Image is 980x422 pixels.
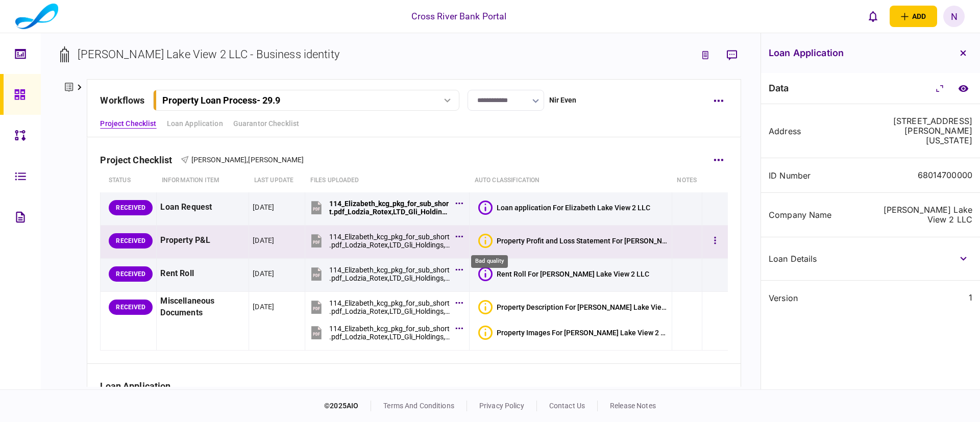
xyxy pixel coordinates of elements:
[109,200,153,215] div: RECEIVED
[769,211,867,219] div: Company Name
[160,262,245,285] div: Rent Roll
[549,95,577,106] div: Nir Even
[309,295,460,318] button: 114_Elizabeth_kcg_pkg_for_sub_short.pdf_Lodzia_Rotex,LTD_Gli_Holdings,_LLC_18cc1cafbd20bfa3 - Pag...
[610,402,656,410] a: release notes
[247,156,248,164] span: ,
[969,293,972,303] div: 1
[470,169,672,192] th: auto classification
[100,93,144,107] div: workflows
[100,118,156,129] a: Project Checklist
[769,127,867,135] div: Address
[100,381,179,391] div: Loan Application
[478,326,668,340] button: Bad qualityProperty Images For Elizabeth Lake View 2 LLC
[309,196,460,219] button: 114_Elizabeth_kcg_pkg_for_sub_short.pdf_Lodzia_Rotex,LTD_Gli_Holdings,_LLC_18cc1cafbd20bfa3.pdf
[309,229,460,252] button: 114_Elizabeth_kcg_pkg_for_sub_short.pdf_Lodzia_Rotex,LTD_Gli_Holdings,_LLC_18cc1cafbd20bfa3 - Pag...
[478,234,493,248] div: Bad quality
[324,401,371,411] div: © 2025 AIO
[478,300,493,314] div: Bad quality
[672,169,702,192] th: notes
[109,233,153,249] div: RECEIVED
[769,171,867,180] div: ID Number
[160,229,245,252] div: Property P&L
[160,295,245,319] div: Miscellaneous Documents
[471,255,508,268] div: Bad quality
[769,255,867,263] div: loan details
[329,266,450,282] div: 114_Elizabeth_kcg_pkg_for_sub_short.pdf_Lodzia_Rotex,LTD_Gli_Holdings,_LLC_18cc1cafbd20bfa3 - Pag...
[930,79,949,97] button: Collapse/Expand All
[954,79,972,97] a: compare to document
[233,118,300,129] a: Guarantor Checklist
[383,402,454,410] a: terms and conditions
[78,46,339,63] div: [PERSON_NAME] Lake View 2 LLC - Business identity
[478,300,668,314] button: Bad qualityProperty Description For Elizabeth Lake View 2 LLC
[253,302,274,312] div: [DATE]
[329,200,450,216] div: 114_Elizabeth_kcg_pkg_for_sub_short.pdf_Lodzia_Rotex,LTD_Gli_Holdings,_LLC_18cc1cafbd20bfa3.pdf
[248,156,304,164] span: [PERSON_NAME]
[329,299,450,315] div: 114_Elizabeth_kcg_pkg_for_sub_short.pdf_Lodzia_Rotex,LTD_Gli_Holdings,_LLC_18cc1cafbd20bfa3 - Pag...
[329,233,450,249] div: 114_Elizabeth_kcg_pkg_for_sub_short.pdf_Lodzia_Rotex,LTD_Gli_Holdings,_LLC_18cc1cafbd20bfa3 - Pag...
[253,202,274,212] div: [DATE]
[478,201,650,215] button: Loan application For Elizabeth Lake View 2 LLC
[160,196,245,219] div: Loan Request
[101,169,157,192] th: status
[309,262,460,285] button: 114_Elizabeth_kcg_pkg_for_sub_short.pdf_Lodzia_Rotex,LTD_Gli_Holdings,_LLC_18cc1cafbd20bfa3 - Pag...
[162,95,280,106] div: Property Loan Process - 29.9
[167,118,223,129] a: Loan Application
[696,46,715,64] button: link to underwriting page
[890,6,937,27] button: open adding identity options
[875,205,973,225] div: [PERSON_NAME] Lake View 2 LLC
[497,329,668,337] div: Property Images For Elizabeth Lake View 2 LLC
[497,303,668,311] div: Property Description For Elizabeth Lake View 2 LLC
[157,169,249,192] th: Information item
[153,90,459,111] button: Property Loan Process- 29.9
[918,170,972,180] div: 68014700000
[478,326,493,340] div: Bad quality
[253,235,274,245] div: [DATE]
[329,325,450,341] div: 114_Elizabeth_kcg_pkg_for_sub_short.pdf_Lodzia_Rotex,LTD_Gli_Holdings,_LLC_18cc1cafbd20bfa3 - Pag...
[15,4,58,29] img: client company logo
[943,6,965,27] button: N
[769,83,789,93] div: data
[549,402,585,410] a: contact us
[249,169,305,192] th: last update
[497,237,668,245] div: Property Profit and Loss Statement For Elizabeth Lake View 2 LLC
[109,300,153,315] div: RECEIVED
[769,294,867,302] div: version
[479,402,524,410] a: privacy policy
[478,234,668,248] button: Bad qualityProperty Profit and Loss Statement For Elizabeth Lake View 2 LLC
[769,48,844,58] h3: Loan application
[862,6,884,27] button: open notifications list
[100,155,180,165] div: Project Checklist
[497,204,650,212] div: Loan application For Elizabeth Lake View 2 LLC
[497,270,649,278] div: Rent Roll For Elizabeth Lake View 2 LLC
[109,266,153,282] div: RECEIVED
[191,156,247,164] span: [PERSON_NAME]
[253,268,274,279] div: [DATE]
[875,116,973,145] div: [STREET_ADDRESS][PERSON_NAME][US_STATE]
[478,267,649,281] button: Rent Roll For Elizabeth Lake View 2 LLC
[305,169,470,192] th: Files uploaded
[309,321,460,344] button: 114_Elizabeth_kcg_pkg_for_sub_short.pdf_Lodzia_Rotex,LTD_Gli_Holdings,_LLC_18cc1cafbd20bfa3 - Pag...
[411,10,506,23] div: Cross River Bank Portal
